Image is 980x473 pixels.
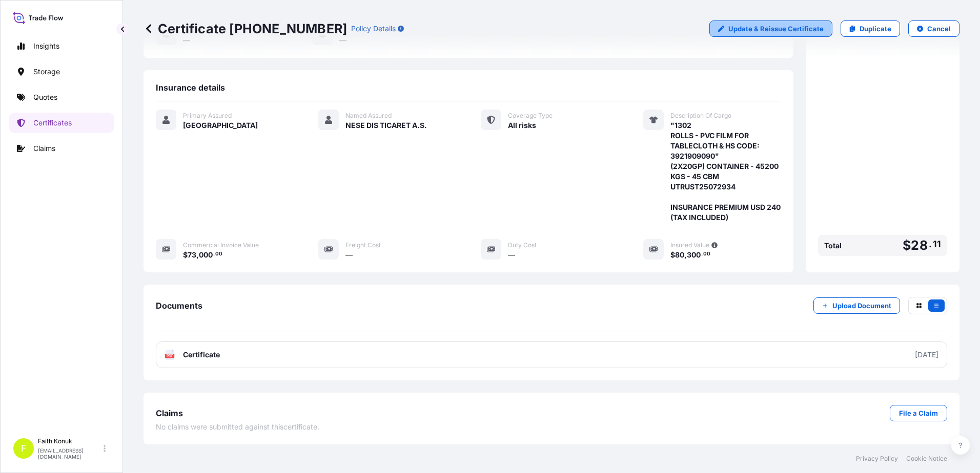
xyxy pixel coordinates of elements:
[33,67,60,77] p: Storage
[9,138,114,159] a: Claims
[675,251,684,259] span: 80
[933,241,941,247] span: 11
[899,408,938,418] p: File a Claim
[728,24,824,34] p: Update & Reissue Certificate
[684,251,687,259] span: ,
[709,20,832,37] a: Update & Reissue Certificate
[188,251,196,259] span: 73
[351,24,396,34] p: Policy Details
[701,252,703,256] span: .
[841,20,900,37] a: Duplicate
[167,354,173,358] text: PDF
[813,297,900,314] button: Upload Document
[9,36,114,56] a: Insights
[156,82,225,93] span: Insurance details
[33,41,59,51] p: Insights
[927,24,951,34] p: Cancel
[33,92,57,102] p: Quotes
[144,20,347,37] p: Certificate [PHONE_NUMBER]
[9,87,114,107] a: Quotes
[670,241,709,249] span: Insured Value
[508,120,536,131] span: All risks
[196,251,199,259] span: ,
[183,241,259,249] span: Commercial Invoice Value
[929,241,932,247] span: .
[215,252,222,256] span: 00
[183,251,188,259] span: $
[33,118,72,128] p: Certificates
[703,252,710,256] span: 00
[856,455,898,463] a: Privacy Policy
[508,250,515,260] span: —
[345,241,381,249] span: Freight Cost
[156,422,319,432] span: No claims were submitted against this certificate .
[183,120,258,131] span: [GEOGRAPHIC_DATA]
[860,24,891,34] p: Duplicate
[21,443,27,454] span: F
[38,447,101,460] p: [EMAIL_ADDRESS][DOMAIN_NAME]
[903,239,911,252] span: $
[156,341,947,368] a: PDFCertificate[DATE]
[156,408,183,418] span: Claims
[38,437,101,445] p: Faith Konuk
[908,20,959,37] button: Cancel
[345,112,392,120] span: Named Assured
[33,143,55,154] p: Claims
[915,350,938,360] div: [DATE]
[213,252,215,256] span: .
[199,251,213,259] span: 000
[832,300,891,311] p: Upload Document
[9,113,114,133] a: Certificates
[345,250,353,260] span: —
[183,112,232,120] span: Primary Assured
[906,455,947,463] a: Cookie Notice
[687,251,701,259] span: 300
[508,112,553,120] span: Coverage Type
[911,239,927,252] span: 28
[345,120,427,131] span: NESE DIS TICARET A.S.
[670,120,781,223] span: "1302 ROLLS - PVC FILM FOR TABLECLOTH & HS CODE: 3921909090" (2X20GP) CONTAINER - 45200 KGS - 45 ...
[156,300,202,311] span: Documents
[183,350,220,360] span: Certificate
[890,405,947,421] a: File a Claim
[670,251,675,259] span: $
[670,112,731,120] span: Description Of Cargo
[824,241,842,251] span: Total
[9,61,114,82] a: Storage
[508,241,537,249] span: Duty Cost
